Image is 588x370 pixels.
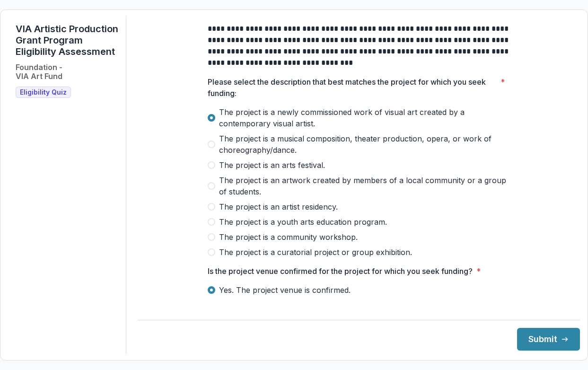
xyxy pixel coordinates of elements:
[517,328,580,351] button: Submit
[219,175,510,197] span: The project is an artwork created by members of a local community or a group of students.
[208,76,497,99] p: Please select the description that best matches the project for which you seek funding:
[219,231,358,243] span: The project is a community workshop.
[219,133,510,156] span: The project is a musical composition, theater production, opera, or work of choreography/dance.
[219,106,510,129] span: The project is a newly commissioned work of visual art created by a contemporary visual artist.
[208,265,473,277] p: Is the project venue confirmed for the project for which you seek funding?
[16,23,118,57] h1: VIA Artistic Production Grant Program Eligibility Assessment
[16,63,62,81] h2: Foundation - VIA Art Fund
[219,284,351,296] span: Yes. The project venue is confirmed.
[219,300,391,311] span: No. We are still seeking a venue for this project.
[219,201,338,212] span: The project is an artist residency.
[219,216,387,228] span: The project is a youth arts education program.
[20,88,67,97] span: Eligibility Quiz
[219,159,325,171] span: The project is an arts festival.
[219,247,412,258] span: The project is a curatorial project or group exhibition.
